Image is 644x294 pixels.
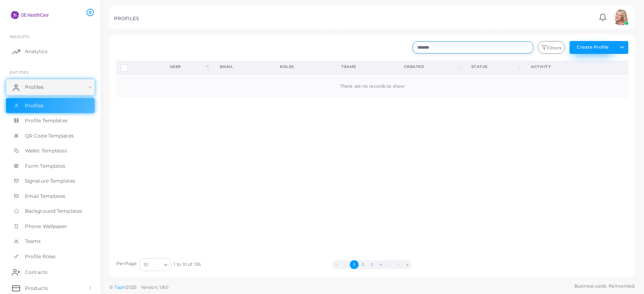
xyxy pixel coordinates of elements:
[359,260,367,269] button: Go to page 2
[25,269,47,276] span: Contacts
[170,64,205,70] div: User
[25,223,67,230] span: Phone Wallpaper
[10,70,29,75] span: ENTITIES
[25,147,67,154] span: Wallet Templates
[25,132,74,140] span: QR Code Templates
[6,98,95,113] a: Profiles
[610,9,631,25] a: avatar
[350,260,359,269] button: Go to page 1
[25,177,75,185] span: Signature Templates
[404,64,457,70] div: Created
[121,83,624,90] div: There are no records to show
[139,258,171,271] div: Search for option
[114,16,139,21] h5: PROFILES
[25,84,43,91] span: Profiles
[144,261,148,269] span: 10
[6,143,95,158] a: Wallet Templates
[25,238,41,245] span: Teams
[173,261,201,268] span: 1 to 10 of 126
[25,208,82,215] span: Background Templates
[25,48,47,55] span: Analytics
[10,34,29,39] span: INSIGHTS
[6,189,95,204] a: Email Templates
[6,264,95,280] a: Contacts
[6,128,95,144] a: QR Code Templates
[6,234,95,249] a: Teams
[394,260,403,269] button: Go to next page
[367,260,376,269] button: Go to page 3
[6,204,95,219] a: Background Templates
[613,9,629,25] img: avatar
[116,261,137,267] label: Per Page
[25,117,68,124] span: Profile Templates
[471,64,517,70] div: Status
[201,260,543,269] ul: Pagination
[570,41,615,54] button: Create Profile
[6,43,95,60] a: Analytics
[594,61,629,74] th: Action
[25,162,66,170] span: Form Templates
[538,41,565,54] button: Filters
[341,64,386,70] div: Teams
[25,285,48,292] span: Products
[6,219,95,234] a: Phone Wallpaper
[6,173,95,189] a: Signature Templates
[220,64,262,70] div: Email
[141,284,169,290] span: Version: 1.8.0
[403,260,412,269] button: Go to last page
[25,102,43,109] span: Profiles
[6,113,95,128] a: Profile Templates
[6,249,95,264] a: Profile Roles
[280,64,324,70] div: Roles
[25,193,66,200] span: Email Templates
[114,284,126,290] a: Tapni
[126,284,136,291] span: 2025
[116,61,161,74] th: Row-selection
[25,253,56,260] span: Profile Roles
[109,284,168,291] span: ©
[6,79,95,95] a: Profiles
[149,260,161,269] input: Search for option
[376,260,385,269] button: Go to page 4
[6,158,95,174] a: Form Templates
[574,283,635,290] span: Business cards. Reinvented.
[531,64,585,70] div: activity
[7,8,52,23] img: logo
